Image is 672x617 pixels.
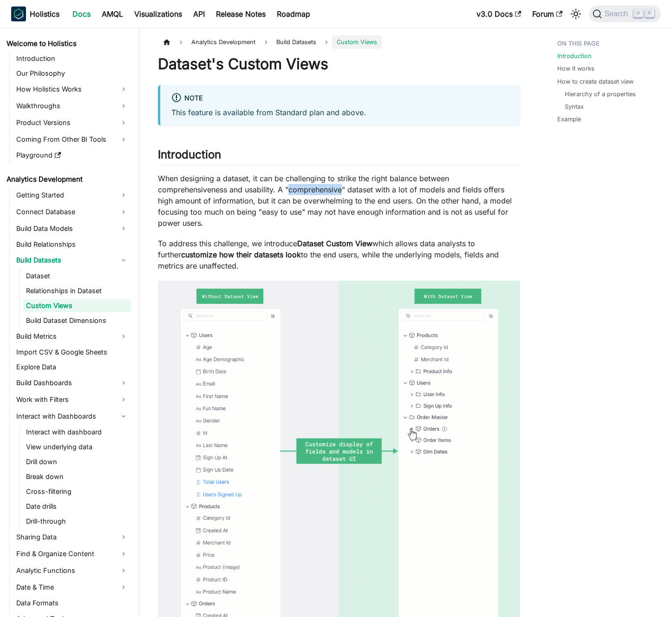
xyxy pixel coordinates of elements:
a: Drill down [23,455,131,468]
span: Analytics Development [187,35,260,49]
a: Work with Filters [13,392,131,407]
span: Custom Views [332,35,382,49]
a: How to create dataset view [557,77,633,86]
h1: Dataset's Custom Views [158,55,520,73]
a: Build Relationships [13,238,131,251]
a: Visualizations [129,7,188,21]
a: Roadmap [271,7,316,21]
a: Sharing Data [13,530,131,545]
a: Data Formats [13,597,131,610]
a: Analytics Development [4,173,131,186]
b: Holistics [30,8,59,20]
a: Forum [527,7,568,21]
a: Connect Database [13,204,131,219]
kbd: K [645,9,654,18]
a: How Holistics Works [13,82,131,97]
a: Explore Data [13,361,131,374]
img: Holistics [11,7,26,21]
a: Product Versions [13,115,131,130]
a: How it works [557,64,594,73]
a: v3.0 Docs [471,7,527,21]
h2: Introduction [158,148,520,165]
span: Build Datasets [272,35,321,49]
kbd: ⌘ [633,9,643,18]
p: This feature is available from Standard plan and above. [171,107,509,118]
p: To address this challenge, we introduce which allows data analysts to further to the end users, w... [158,238,520,271]
a: Walkthroughs [13,98,131,113]
a: Example [557,115,581,124]
a: Import CSV & Google Sheets [13,346,131,359]
span: Search [602,10,634,18]
a: View underlying data [23,440,131,453]
a: Interact with Dashboards [13,409,131,424]
a: Dataset [23,269,131,282]
a: Home page [158,35,176,49]
a: Find & Organize Content [13,546,131,561]
a: Date drills [23,500,131,513]
a: Drill-through [23,515,131,528]
a: Build Dashboards [13,375,131,390]
a: Custom Views [23,299,131,312]
a: Syntax [565,102,584,111]
a: Getting Started [13,188,131,203]
a: Date & Time [13,580,131,595]
a: Interact with dashboard [23,426,131,439]
strong: Dataset Custom View [297,239,372,248]
a: Introduction [13,52,131,65]
a: Introduction [557,52,592,60]
a: Hierarchy of a properties [565,90,636,98]
a: HolisticsHolistics [11,7,59,21]
a: Docs [67,7,96,21]
a: Welcome to Holistics [4,37,131,50]
a: Playground [13,149,131,162]
a: Relationships in Dataset [23,284,131,297]
button: Switch between dark and light mode (currently light mode) [568,7,583,21]
a: Our Philosophy [13,67,131,80]
a: Coming From Other BI Tools [13,132,131,147]
nav: Breadcrumbs [158,35,520,49]
a: Cross-filtering [23,485,131,498]
a: Analytic Functions [13,563,131,578]
a: Break down [23,470,131,483]
a: API [188,7,210,21]
a: AMQL [96,7,129,21]
button: Search (Command+K) [589,6,661,22]
a: Build Dataset Dimensions [23,314,131,327]
strong: customize how their datasets look [181,250,301,259]
a: Build Datasets [13,253,131,268]
a: Build Data Models [13,221,131,236]
a: Release Notes [210,7,271,21]
div: Note [171,92,509,105]
a: Build Metrics [13,329,131,344]
p: When designing a dataset, it can be challenging to strike the right balance between comprehensive... [158,173,520,229]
